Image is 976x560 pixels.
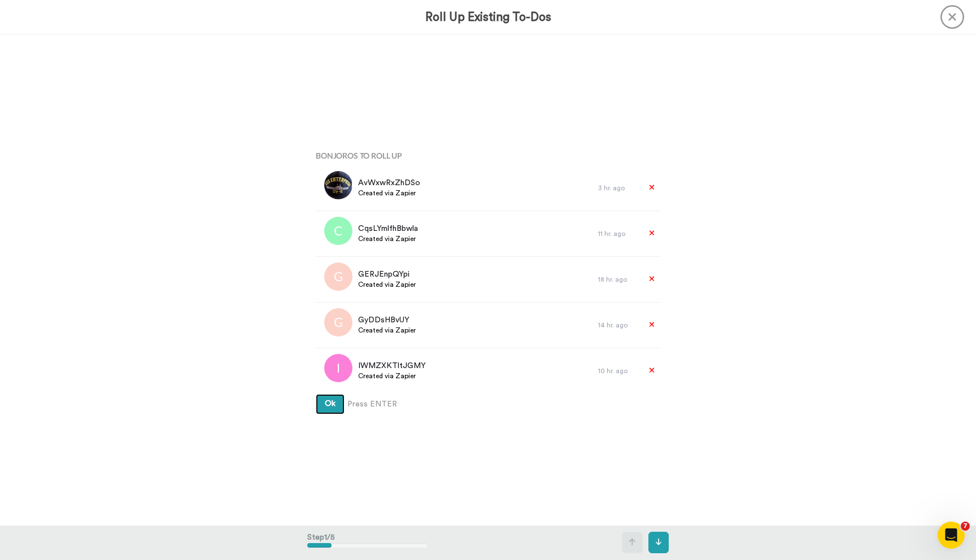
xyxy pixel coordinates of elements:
span: GERJEnpQYpi [358,269,416,280]
span: IWMZXKTltJGMY [358,360,426,371]
div: 3 hr. ago [598,183,638,193]
span: 7 [961,522,970,531]
span: Created via Zapier [358,371,426,380]
img: g.png [324,262,352,291]
span: Press ENTER [347,399,397,410]
span: Created via Zapier [358,234,418,243]
button: Ok [316,394,345,414]
span: Ok [325,400,335,408]
div: Step 1 / 5 [307,526,428,559]
img: i.png [324,354,352,382]
img: c.png [324,217,352,245]
span: AvWxwRxZhDSo [358,177,420,189]
h3: Roll Up Existing To-Dos [425,11,551,24]
span: GyDDsHBvUY [358,314,416,326]
span: Created via Zapier [358,189,420,198]
img: g.png [324,308,352,336]
div: 10 hr. ago [598,366,638,375]
iframe: Intercom live chat [938,522,965,549]
h4: Bonjoros To Roll Up [316,151,660,160]
div: 11 hr. ago [598,229,638,238]
span: CqsLYmlfhBbwla [358,223,418,234]
div: 14 hr. ago [598,321,638,330]
span: Created via Zapier [358,326,416,335]
img: 211fa97b-23ce-44b3-a8b0-6448720c4e83.jpg [324,171,352,199]
span: Created via Zapier [358,280,416,289]
div: 18 hr. ago [598,275,638,284]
